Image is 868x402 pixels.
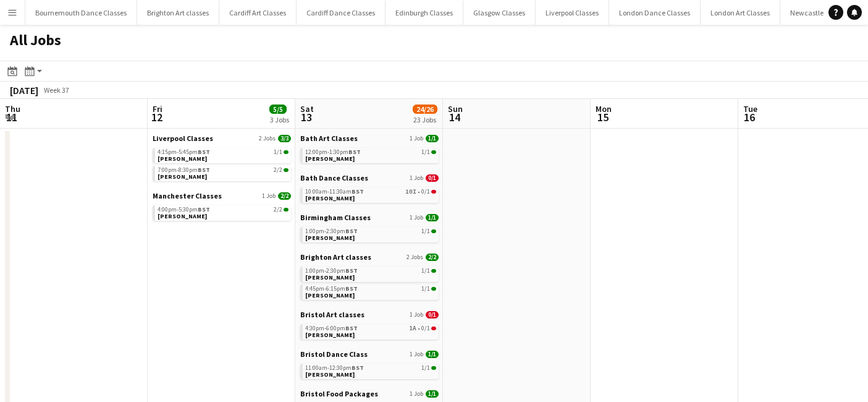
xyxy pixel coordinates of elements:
[448,103,463,114] span: Sun
[25,1,137,25] button: Bournemouth Dance Classes
[158,155,207,163] span: Fiona Hayden
[278,135,291,142] span: 3/3
[151,110,162,124] span: 12
[431,229,436,233] span: 1/1
[431,269,436,273] span: 1/1
[431,327,436,330] span: 0/1
[305,364,436,378] a: 11:00am-12:30pmBST1/1[PERSON_NAME]
[284,168,289,172] span: 2/2
[153,191,291,200] a: Manchester Classes1 Job2/2
[158,207,210,213] span: 4:00pm-5:30pm
[421,268,430,274] span: 1/1
[780,1,859,25] button: Newcastle Classes
[305,273,355,281] span: Genevieve Cox
[426,311,439,319] span: 0/1
[158,173,207,181] span: Laura Crossley
[153,134,291,143] a: Liverpool Classes2 Jobs3/3
[300,213,439,252] div: Birmingham Classes1 Job1/11:00pm-2:30pmBST1/1[PERSON_NAME]
[300,349,368,359] span: Bristol Dance Class
[352,364,364,372] span: BST
[41,85,72,95] span: Week 37
[386,1,463,25] button: Edinburgh Classes
[158,212,207,220] span: Rhia Thomas
[305,194,355,202] span: Shel Hazell
[345,267,358,275] span: BST
[305,325,436,331] div: •
[431,150,436,154] span: 1/1
[300,310,439,349] div: Bristol Art classes1 Job0/14:30pm-6:00pmBST1A•0/1[PERSON_NAME]
[300,252,371,262] span: Brighton Art classes
[300,173,439,213] div: Bath Dance Classes1 Job0/110:00am-11:30amBST10I•0/1[PERSON_NAME]
[274,149,282,155] span: 1/1
[300,213,371,222] span: Birmingham Classes
[284,208,289,212] span: 2/2
[153,103,162,114] span: Fri
[278,192,291,200] span: 2/2
[298,110,314,124] span: 13
[594,110,612,124] span: 15
[701,1,780,25] button: London Art Classes
[300,134,439,143] a: Bath Art Classes1 Job1/1
[305,267,436,281] a: 1:00pm-2:30pmBST1/1[PERSON_NAME]
[158,205,289,220] a: 4:00pm-5:30pmBST2/2[PERSON_NAME]
[741,110,757,124] span: 16
[410,325,416,331] span: 1A
[284,150,289,154] span: 1/1
[407,254,423,261] span: 2 Jobs
[345,284,358,293] span: BST
[137,1,219,25] button: Brighton Art classes
[300,173,439,182] a: Bath Dance Classes1 Job0/1
[274,207,282,213] span: 2/2
[463,1,536,25] button: Glasgow Classes
[305,234,355,242] span: Hayley Mackellar
[305,331,355,339] span: Louise Blundell
[305,370,355,378] span: Penelope Willis
[305,324,436,338] a: 4:30pm-6:00pmBST1A•0/1[PERSON_NAME]
[305,325,358,331] span: 4:30pm-6:00pm
[410,214,423,221] span: 1 Job
[300,349,439,359] a: Bristol Dance Class1 Job1/1
[421,365,430,371] span: 1/1
[426,135,439,142] span: 1/1
[410,174,423,182] span: 1 Job
[262,192,276,200] span: 1 Job
[743,103,757,114] span: Tue
[426,174,439,182] span: 0/1
[431,366,436,370] span: 1/1
[426,351,439,358] span: 1/1
[305,189,436,195] div: •
[431,190,436,194] span: 0/1
[596,103,612,114] span: Mon
[270,115,289,124] div: 3 Jobs
[536,1,609,25] button: Liverpool Classes
[305,187,436,202] a: 10:00am-11:30amBST10I•0/1[PERSON_NAME]
[413,105,437,114] span: 24/26
[305,268,358,274] span: 1:00pm-2:30pm
[413,115,437,124] div: 23 Jobs
[421,325,430,331] span: 0/1
[410,135,423,142] span: 1 Job
[421,189,430,195] span: 0/1
[426,254,439,261] span: 2/2
[300,252,439,262] a: Brighton Art classes2 Jobs2/2
[300,310,364,319] span: Bristol Art classes
[10,84,38,96] div: [DATE]
[305,291,355,299] span: Beth Laws
[300,134,358,143] span: Bath Art Classes
[352,187,364,195] span: BST
[345,227,358,235] span: BST
[153,191,291,223] div: Manchester Classes1 Job2/24:00pm-5:30pmBST2/2[PERSON_NAME]
[300,173,368,182] span: Bath Dance Classes
[158,148,289,162] a: 4:15pm-5:45pmBST1/1[PERSON_NAME]
[300,252,439,310] div: Brighton Art classes2 Jobs2/21:00pm-2:30pmBST1/1[PERSON_NAME]4:45pm-6:15pmBST1/1[PERSON_NAME]
[431,287,436,291] span: 1/1
[5,103,20,114] span: Thu
[3,110,20,124] span: 11
[426,390,439,398] span: 1/1
[410,351,423,358] span: 1 Job
[305,228,358,234] span: 1:00pm-2:30pm
[158,166,289,180] a: 7:00pm-8:30pmBST2/2[PERSON_NAME]
[274,167,282,173] span: 2/2
[153,191,222,200] span: Manchester Classes
[300,134,439,173] div: Bath Art Classes1 Job1/112:00pm-1:30pmBST1/1[PERSON_NAME]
